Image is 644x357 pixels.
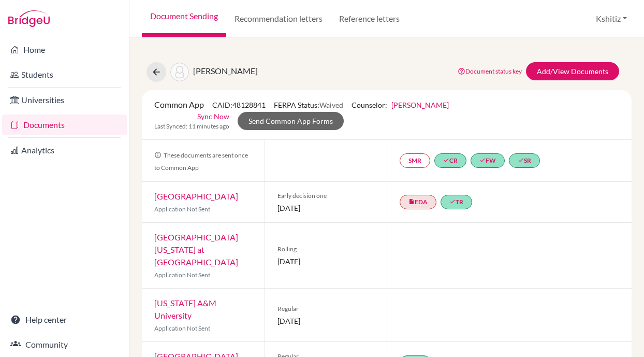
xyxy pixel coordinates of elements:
[277,316,375,326] span: [DATE]
[509,153,540,168] a: doneSR
[479,157,486,163] i: done
[2,115,127,135] a: Documents
[400,153,430,168] a: SMR
[441,195,472,209] a: doneTR
[458,67,522,75] a: Document status key
[277,256,375,267] span: [DATE]
[197,111,229,122] a: Sync Now
[2,64,127,85] a: Students
[591,9,632,28] button: Kshitiz
[212,101,266,109] span: CAID: 48128841
[154,232,238,267] a: [GEOGRAPHIC_DATA][US_STATE] at [GEOGRAPHIC_DATA]
[274,101,343,109] span: FERPA Status:
[526,62,619,80] a: Add/View Documents
[238,112,344,130] a: Send Common App Forms
[408,198,415,205] i: insert_drive_file
[277,245,375,254] span: Rolling
[277,203,375,213] span: [DATE]
[391,101,449,109] a: [PERSON_NAME]
[277,191,375,201] span: Early decision one
[2,334,127,355] a: Community
[154,99,204,109] span: Common App
[277,304,375,313] span: Regular
[154,271,210,279] span: Application Not Sent
[154,122,229,131] span: Last Synced: 11 minutes ago
[319,101,343,109] span: Waived
[2,39,127,60] a: Home
[8,10,50,27] img: Bridge-U
[471,153,505,168] a: doneFW
[2,140,127,161] a: Analytics
[154,191,238,201] a: [GEOGRAPHIC_DATA]
[154,205,210,213] span: Application Not Sent
[400,195,436,209] a: insert_drive_fileEDA
[352,101,449,109] span: Counselor:
[434,153,466,168] a: doneCR
[2,309,127,330] a: Help center
[193,66,258,76] span: [PERSON_NAME]
[154,298,216,320] a: [US_STATE] A&M University
[443,157,449,163] i: done
[518,157,524,163] i: done
[2,90,127,110] a: Universities
[154,151,248,172] span: These documents are sent once to Common App
[154,324,210,332] span: Application Not Sent
[449,198,456,205] i: done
